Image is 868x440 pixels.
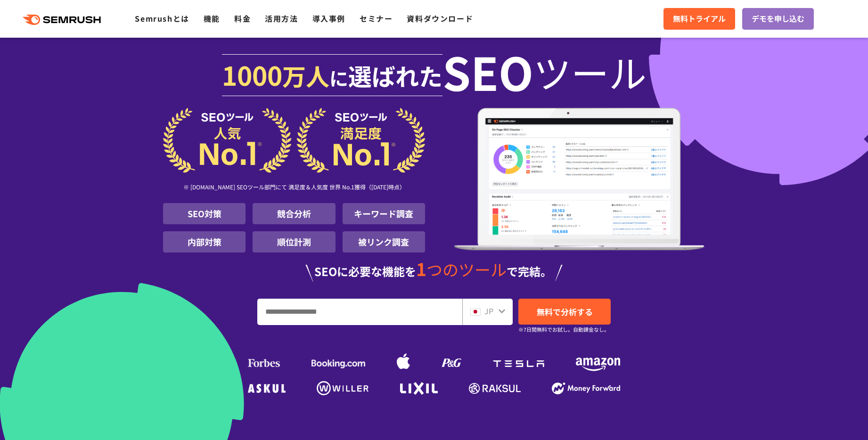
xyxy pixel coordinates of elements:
[329,64,348,91] span: に
[343,203,425,224] li: キーワード調査
[163,260,705,282] div: SEOに必要な機能を
[442,53,533,90] span: SEO
[518,325,609,334] small: ※7日間無料でお試し。自動課金なし。
[360,13,393,24] a: セミナー
[282,58,329,92] span: 万人
[537,306,593,318] span: 無料で分析する
[752,13,804,25] span: デモを申し込む
[253,203,335,224] li: 競合分析
[407,13,473,24] a: 資料ダウンロード
[348,58,442,92] span: 選ばれた
[663,8,735,30] a: 無料トライアル
[163,173,425,203] div: ※ [DOMAIN_NAME] SEOツール部門にて 満足度＆人気度 世界 No.1獲得（[DATE]時点）
[163,231,246,253] li: 内部対策
[518,299,611,325] a: 無料で分析する
[253,231,335,253] li: 順位計測
[507,263,552,279] span: で完結。
[258,299,462,325] input: URL、キーワードを入力してください
[533,53,647,90] span: ツール
[426,258,507,281] span: つのツール
[484,305,493,317] span: JP
[234,13,251,24] a: 料金
[416,256,426,281] span: 1
[163,203,246,224] li: SEO対策
[204,13,220,24] a: 機能
[673,13,726,25] span: 無料トライアル
[742,8,814,30] a: デモを申し込む
[135,13,189,24] a: Semrushとは
[312,13,345,24] a: 導入事例
[222,56,282,93] span: 1000
[265,13,298,24] a: 活用方法
[343,231,425,253] li: 被リンク調査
